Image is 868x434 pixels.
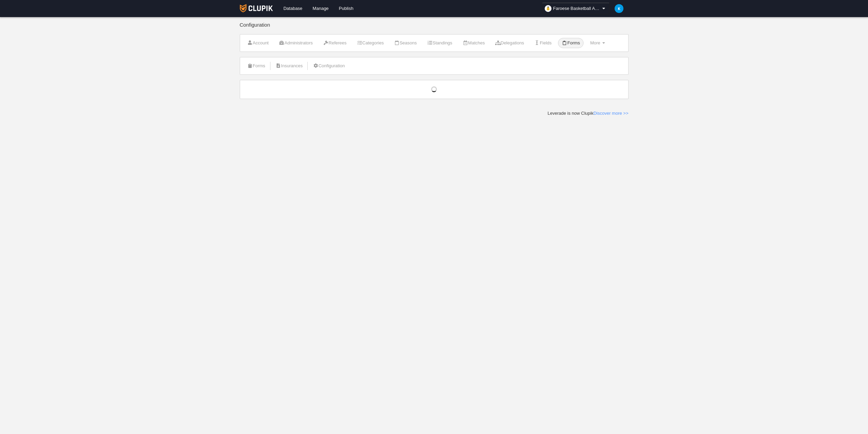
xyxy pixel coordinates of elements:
[542,3,609,14] a: Faroese Basketball Association
[590,40,600,45] span: More
[553,5,601,12] span: Faroese Basketball Association
[244,38,273,48] a: Account
[275,38,317,48] a: Administrators
[390,38,421,48] a: Seasons
[615,4,623,13] img: c2l6ZT0zMHgzMCZmcz05JnRleHQ9SyZiZz0wMzliZTU%3D.png
[545,5,551,12] img: organizador.30x30.png
[272,61,307,71] a: Insurances
[244,61,269,71] a: Forms
[558,38,584,48] a: Forms
[530,38,555,48] a: Fields
[353,38,387,48] a: Categories
[593,111,629,116] a: Discover more >>
[459,38,488,48] a: Matches
[309,61,349,71] a: Configuration
[319,38,350,48] a: Referees
[491,38,528,48] a: Delegations
[586,38,608,48] a: More
[548,110,629,116] div: Leverade is now Clupik
[240,4,273,12] img: Clupik
[240,22,629,34] div: Configuration
[423,38,456,48] a: Standings
[247,86,621,93] div: Loading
